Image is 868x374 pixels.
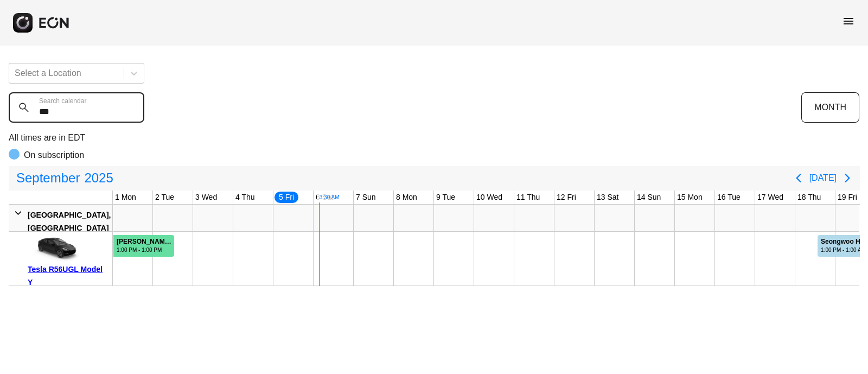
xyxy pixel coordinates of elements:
button: Previous page [788,167,809,189]
div: [GEOGRAPHIC_DATA], [GEOGRAPHIC_DATA] [28,208,111,234]
div: 6 Sat [314,191,336,204]
div: [PERSON_NAME] #68578 [117,238,173,246]
button: Next page [837,167,858,189]
p: All times are in EDT [9,131,859,144]
div: 12 Fri [554,191,578,204]
div: Rented for 30 days by meli marin Current status is rental [113,232,175,257]
div: 2 Tue [153,191,176,204]
div: 13 Sat [595,191,621,204]
label: Search calendar [39,97,86,105]
div: 15 Mon [675,191,705,204]
div: 5 Fri [273,191,299,204]
div: 11 Thu [514,191,542,204]
div: 18 Thu [795,191,823,204]
div: 9 Tue [434,191,457,204]
div: 7 Sun [354,191,378,204]
div: 8 Mon [394,191,419,204]
button: [DATE] [809,168,837,188]
div: 1:00 PM - 1:00 PM [117,246,173,254]
div: 10 Wed [474,191,505,204]
span: menu [842,15,855,28]
span: September [14,167,82,189]
div: 17 Wed [755,191,786,204]
button: September2025 [10,167,120,189]
div: 1 Mon [113,191,138,204]
img: car [28,236,82,263]
div: 16 Tue [715,191,743,204]
div: 3 Wed [193,191,219,204]
div: Tesla R56UGL Model Y [28,263,108,289]
span: 2025 [82,167,115,189]
div: 19 Fri [835,191,859,204]
button: MONTH [801,92,859,123]
p: On subscription [24,149,84,162]
div: 14 Sun [635,191,663,204]
div: 4 Thu [233,191,257,204]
